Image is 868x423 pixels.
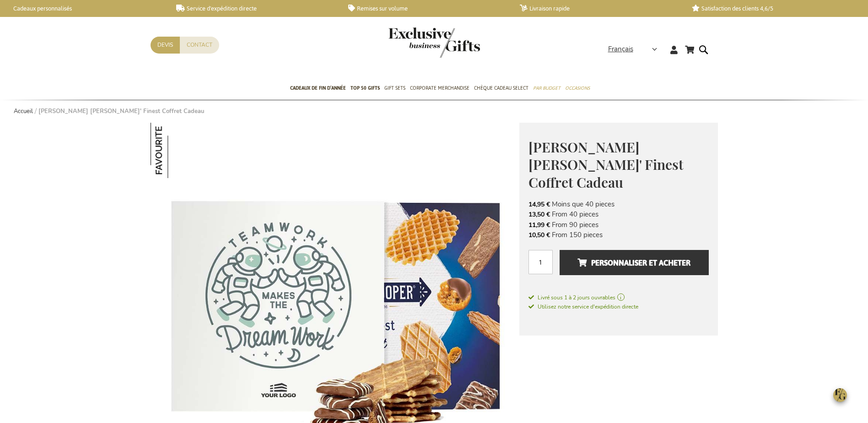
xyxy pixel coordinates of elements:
[692,5,849,12] a: Satisfaction des clients 4,6/5
[180,37,219,54] a: Contact
[384,83,405,93] span: Gift Sets
[528,209,709,219] li: From 40 pieces
[348,5,505,12] a: Remises sur volume
[577,255,690,270] span: Personnaliser et acheter
[528,230,709,240] li: From 150 pieces
[388,27,434,58] a: store logo
[528,293,709,302] a: Livré sous 1 à 2 jours ouvrables
[38,107,205,115] strong: [PERSON_NAME] [PERSON_NAME]' Finest Coffret Cadeau
[528,138,684,191] span: [PERSON_NAME] [PERSON_NAME]' Finest Coffret Cadeau
[520,5,677,12] a: Livraison rapide
[565,83,590,93] span: Occasions
[528,250,553,274] input: Qté
[474,83,528,93] span: Chèque Cadeau Select
[608,44,663,54] div: Français
[608,44,633,54] span: Français
[5,5,162,12] a: Cadeaux personnalisés
[350,83,380,93] span: TOP 50 Gifts
[560,250,708,275] button: Personnaliser et acheter
[410,83,469,93] span: Corporate Merchandise
[528,303,638,310] span: Utilisez notre service d'expédition directe
[14,107,33,115] a: Accueil
[388,27,480,58] img: Exclusive Business gifts logo
[176,5,333,12] a: Service d'expédition directe
[528,221,550,229] span: 11,99 €
[290,83,346,93] span: Cadeaux de fin d’année
[528,302,638,311] a: Utilisez notre service d'expédition directe
[528,199,709,209] li: Moins que 40 pieces
[528,200,550,209] span: 14,95 €
[533,83,561,93] span: Par budget
[528,231,550,239] span: 10,50 €
[151,123,206,178] img: Jules Destrooper Jules' Finest Coffret Cadeau
[528,210,550,219] span: 13,50 €
[151,37,180,54] a: Devis
[528,220,709,230] li: From 90 pieces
